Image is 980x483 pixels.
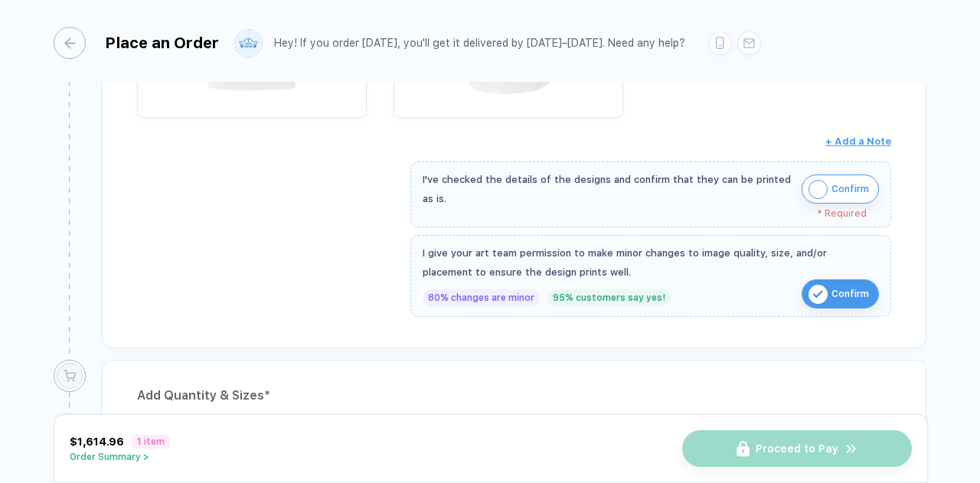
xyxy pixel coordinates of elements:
[274,37,685,50] div: Hey! If you order [DATE], you'll get it delivered by [DATE]–[DATE]. Need any help?
[235,30,262,57] img: user profile
[802,279,879,308] button: iconConfirm
[137,383,891,408] div: Add Quantity & Sizes
[423,208,867,219] div: * Required
[831,177,869,201] span: Confirm
[105,34,219,52] div: Place an Order
[423,170,794,208] div: I've checked the details of the designs and confirm that they can be printed as is.
[423,289,540,306] div: 80% changes are minor
[423,243,879,282] div: I give your art team permission to make minor changes to image quality, size, and/or placement to...
[808,180,828,199] img: icon
[825,135,891,147] span: + Add a Note
[70,436,124,448] span: $1,614.96
[70,452,170,462] button: Order Summary >
[802,175,879,204] button: iconConfirm
[825,129,891,154] button: + Add a Note
[808,285,828,304] img: icon
[831,282,869,306] span: Confirm
[547,289,671,306] div: 95% customers say yes!
[132,435,170,449] span: 1 item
